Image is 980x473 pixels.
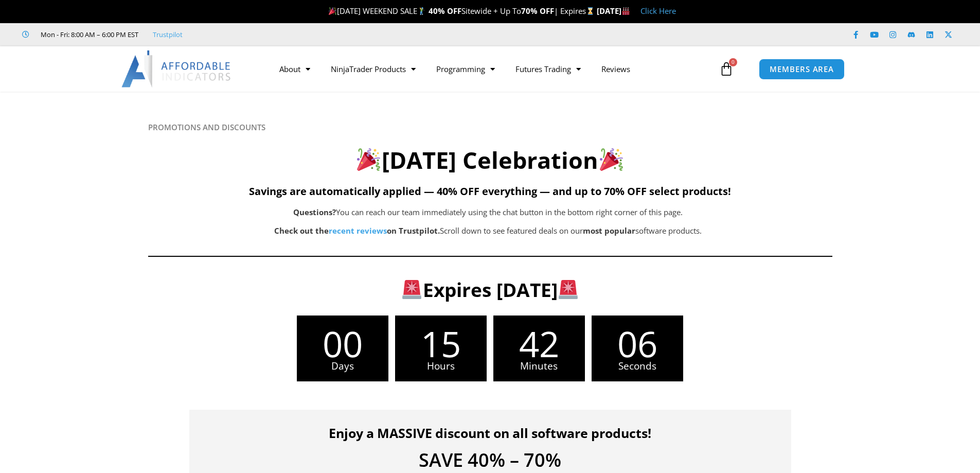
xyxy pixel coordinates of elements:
[205,425,776,441] h4: Enjoy a MASSIVE discount on all software products!
[269,57,717,81] nav: Menu
[402,280,421,299] img: 🚨
[320,57,426,81] a: NinjaTrader Products
[205,451,776,469] h4: SAVE 40% – 70%
[583,225,635,236] b: most popular
[395,361,487,371] span: Hours
[269,57,320,81] a: About
[591,57,640,81] a: Reviews
[297,361,388,371] span: Days
[202,277,778,302] h3: Expires [DATE]
[148,145,832,176] h2: [DATE] Celebration
[493,326,585,361] span: 42
[429,6,461,16] strong: 40% OFF
[559,280,578,299] img: 🚨
[622,7,630,15] img: 🏭
[704,54,749,84] a: 0
[329,7,336,15] img: 🎉
[326,6,596,16] span: [DATE] WEEKEND SALE Sitewide + Up To | Expires
[597,6,630,16] strong: [DATE]
[493,361,585,371] span: Minutes
[592,326,683,361] span: 06
[426,57,505,81] a: Programming
[200,205,777,220] p: You can reach our team immediately using the chat button in the bottom right corner of this page.
[153,28,183,41] a: Trustpilot
[200,224,777,238] p: Scroll down to see featured deals on our software products.
[729,58,737,66] span: 0
[640,6,676,16] a: Click Here
[329,225,387,236] a: recent reviews
[592,361,683,371] span: Seconds
[357,148,380,171] img: 🎉
[770,65,834,73] span: MEMBERS AREA
[418,7,425,15] img: 🏌️‍♂️
[395,326,487,361] span: 15
[521,6,554,16] strong: 70% OFF
[600,148,623,171] img: 🎉
[293,207,336,217] b: Questions?
[586,7,594,15] img: ⌛
[274,225,440,236] strong: Check out the on Trustpilot.
[38,28,138,41] span: Mon - Fri: 8:00 AM – 6:00 PM EST
[148,185,832,198] h5: Savings are automatically applied — 40% OFF everything — and up to 70% OFF select products!
[297,326,388,361] span: 00
[148,122,832,132] h6: PROMOTIONS AND DISCOUNTS
[505,57,591,81] a: Futures Trading
[121,50,232,87] img: LogoAI | Affordable Indicators – NinjaTrader
[759,59,845,80] a: MEMBERS AREA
